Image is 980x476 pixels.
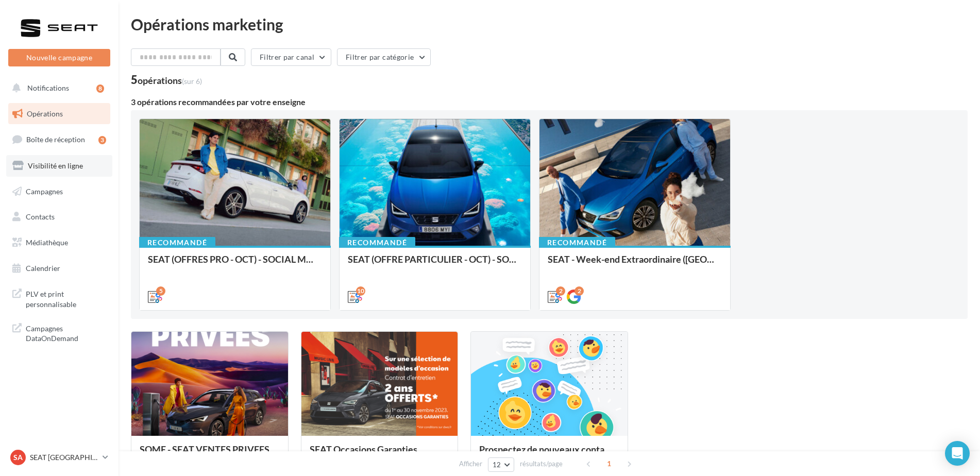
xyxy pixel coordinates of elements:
[601,455,617,472] span: 1
[131,98,968,106] div: 3 opérations recommandées par votre enseigne
[337,48,431,66] button: Filtrer par catégorie
[548,254,722,275] div: SEAT - Week-end Extraordinaire ([GEOGRAPHIC_DATA]) - OCTOBRE
[26,321,106,344] span: Campagnes DataOnDemand
[140,444,280,465] div: SOME - SEAT VENTES PRIVEES
[488,457,514,472] button: 12
[6,258,112,279] a: Calendrier
[182,77,202,86] span: (sur 6)
[27,109,63,118] span: Opérations
[459,459,482,469] span: Afficher
[339,237,415,248] div: Recommandé
[8,49,110,66] button: Nouvelle campagne
[139,237,215,248] div: Recommandé
[575,286,584,296] div: 2
[26,287,106,309] span: PLV et print personnalisable
[556,286,565,296] div: 2
[6,155,112,177] a: Visibilité en ligne
[6,128,112,150] a: Boîte de réception3
[138,76,202,85] div: opérations
[96,84,104,93] div: 8
[148,254,322,275] div: SEAT (OFFRES PRO - OCT) - SOCIAL MEDIA
[98,136,106,144] div: 3
[26,135,85,144] span: Boîte de réception
[156,286,165,296] div: 5
[6,206,112,228] a: Contacts
[30,452,98,463] p: SEAT [GEOGRAPHIC_DATA]
[8,448,110,467] a: SA SEAT [GEOGRAPHIC_DATA]
[539,237,615,248] div: Recommandé
[26,186,63,195] span: Campagnes
[27,83,69,92] span: Notifications
[6,181,112,202] a: Campagnes
[6,77,108,99] button: Notifications 8
[348,254,522,275] div: SEAT (OFFRE PARTICULIER - OCT) - SOCIAL MEDIA
[26,238,68,247] span: Médiathèque
[6,317,112,348] a: Campagnes DataOnDemand
[6,283,112,313] a: PLV et print personnalisable
[26,264,60,273] span: Calendrier
[131,16,968,32] div: Opérations marketing
[26,212,55,221] span: Contacts
[13,452,23,463] span: SA
[131,74,202,86] div: 5
[28,161,83,170] span: Visibilité en ligne
[251,48,331,66] button: Filtrer par canal
[479,444,619,465] div: Prospectez de nouveaux contacts
[6,232,112,253] a: Médiathèque
[310,444,450,465] div: SEAT Occasions Garanties
[520,459,563,469] span: résultats/page
[493,461,501,469] span: 12
[6,103,112,125] a: Opérations
[356,286,365,296] div: 10
[945,441,970,466] div: Open Intercom Messenger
